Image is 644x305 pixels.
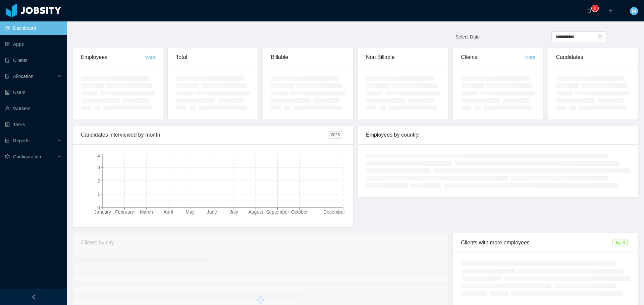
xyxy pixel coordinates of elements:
span: Select Date [455,34,480,40]
tspan: March [140,209,153,215]
tspan: September [266,209,289,215]
span: 2025 [328,131,342,139]
i: icon: calendar [598,34,602,39]
div: Billable [271,48,345,67]
span: Reports [13,138,30,143]
div: Total [176,48,250,67]
i: icon: setting [5,154,10,159]
a: icon: appstoreApps [5,37,62,51]
span: Allocation [13,74,34,79]
tspan: December [323,209,345,215]
div: Employees [81,48,144,67]
div: Candidates interviewed by month [81,126,328,144]
div: Candidates [556,48,630,67]
span: M [632,7,636,15]
tspan: April [164,209,173,215]
a: icon: pie-chartDashboard [5,21,62,35]
i: icon: plus [608,8,613,13]
tspan: 1 [97,192,100,197]
tspan: June [207,209,217,215]
tspan: July [230,209,238,215]
a: icon: userWorkers [5,102,62,115]
a: icon: auditClients [5,54,62,67]
i: icon: line-chart [5,138,10,143]
div: Employees by country [366,126,630,144]
a: More [525,55,535,60]
tspan: 0 [97,205,100,210]
span: Configuration [13,154,41,159]
div: Non Billable [366,48,440,67]
tspan: May [186,209,195,215]
tspan: 4 [97,153,100,158]
div: Clients [461,48,524,67]
tspan: 3 [97,165,100,170]
tspan: February [115,209,134,215]
a: More [144,55,155,60]
i: icon: solution [5,74,10,79]
i: icon: bell [587,8,592,13]
tspan: August [248,209,263,215]
a: icon: profileTasks [5,118,62,131]
tspan: 2 [97,178,100,183]
div: Clients with more employees [461,233,612,252]
sup: 0 [592,5,598,12]
a: icon: robotUsers [5,86,62,99]
tspan: October [291,209,308,215]
tspan: January [94,209,111,215]
span: Top 3 [612,239,628,246]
